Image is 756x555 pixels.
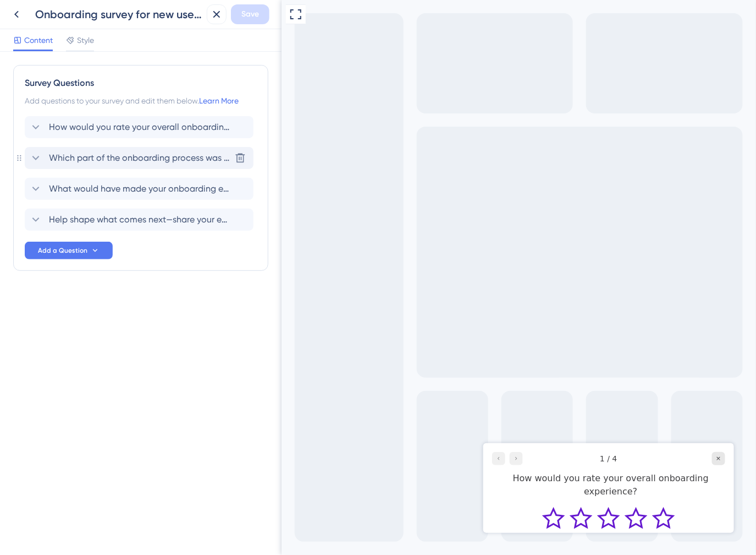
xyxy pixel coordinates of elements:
button: Add a Question [25,242,113,259]
iframe: UserGuiding Survey [202,443,453,533]
span: Which part of the onboarding process was most helpful to you? [49,151,230,165]
span: What would have made your onboarding experience better? [49,182,230,195]
a: Learn More [199,96,239,105]
div: Onboarding survey for new users [35,7,202,22]
div: Add questions to your survey and edit them below. [25,94,257,107]
span: How would you rate your overall onboarding experience? [49,121,230,134]
span: Content [24,34,53,47]
span: Save [241,8,259,21]
div: Survey Questions [25,77,257,90]
span: Add a Question [38,246,87,255]
span: Help shape what comes next—share your email or OSID to join our conversations on future solutions [49,213,230,226]
button: Save [231,4,269,24]
span: Style [77,34,94,47]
